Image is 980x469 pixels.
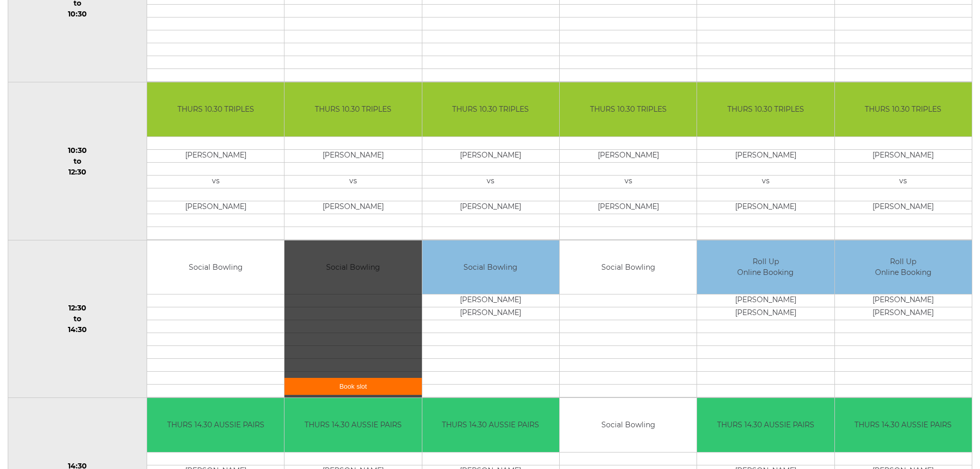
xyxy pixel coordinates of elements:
a: Book slot [284,378,421,395]
td: vs [697,175,834,188]
td: [PERSON_NAME] [284,201,421,214]
td: [PERSON_NAME] [835,201,972,214]
td: THURS 10.30 TRIPLES [422,82,559,136]
td: THURS 10.30 TRIPLES [835,82,972,136]
td: [PERSON_NAME] [697,307,834,320]
td: [PERSON_NAME] [697,149,834,162]
td: [PERSON_NAME] [835,294,972,307]
td: THURS 10.30 TRIPLES [147,82,284,136]
td: [PERSON_NAME] [147,201,284,214]
td: [PERSON_NAME] [560,149,697,162]
td: [PERSON_NAME] [835,307,972,320]
td: vs [560,175,697,188]
td: [PERSON_NAME] [560,201,697,214]
td: Social Bowling [422,240,559,294]
td: Social Bowling [560,240,697,294]
td: [PERSON_NAME] [697,201,834,214]
td: THURS 10.30 TRIPLES [284,82,421,136]
td: [PERSON_NAME] [422,307,559,320]
td: Roll Up Online Booking [697,240,834,294]
td: THURS 10.30 TRIPLES [560,82,697,136]
td: Social Bowling [560,398,697,452]
td: vs [284,175,421,188]
td: [PERSON_NAME] [697,294,834,307]
td: [PERSON_NAME] [422,294,559,307]
td: 12:30 to 14:30 [8,240,147,398]
td: THURS 14.30 AUSSIE PAIRS [284,398,421,452]
td: THURS 14.30 AUSSIE PAIRS [697,398,834,452]
td: [PERSON_NAME] [284,149,421,162]
td: Social Bowling [147,240,284,294]
td: vs [835,175,972,188]
td: 10:30 to 12:30 [8,82,147,240]
td: THURS 10.30 TRIPLES [697,82,834,136]
td: Roll Up Online Booking [835,240,972,294]
td: THURS 14.30 AUSSIE PAIRS [422,398,559,452]
td: [PERSON_NAME] [422,149,559,162]
td: vs [147,175,284,188]
td: [PERSON_NAME] [835,149,972,162]
td: vs [422,175,559,188]
td: THURS 14.30 AUSSIE PAIRS [835,398,972,452]
td: [PERSON_NAME] [422,201,559,214]
td: [PERSON_NAME] [147,149,284,162]
td: THURS 14.30 AUSSIE PAIRS [147,398,284,452]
